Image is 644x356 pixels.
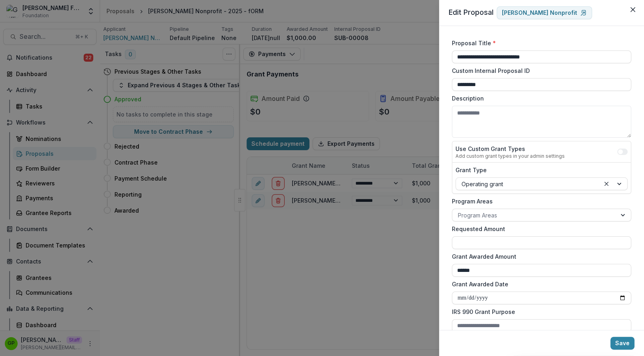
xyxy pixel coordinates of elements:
label: Program Areas [452,197,626,205]
label: Grant Awarded Date [452,280,626,288]
label: IRS 990 Grant Purpose [452,308,626,316]
div: Clear selected options [602,179,611,189]
label: Use Custom Grant Types [455,145,565,153]
div: Add custom grant types in your admin settings [455,153,565,159]
label: Custom Internal Proposal ID [452,66,626,75]
p: [PERSON_NAME] Nonprofit [502,10,577,16]
button: Save [610,337,634,350]
button: Close [626,3,639,16]
label: Description [452,94,626,103]
label: Grant Awarded Amount [452,252,626,261]
span: Edit Proposal [449,8,494,16]
label: Grant Type [455,166,623,174]
a: [PERSON_NAME] Nonprofit [497,6,592,19]
label: Requested Amount [452,225,626,233]
label: Proposal Title [452,39,626,47]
